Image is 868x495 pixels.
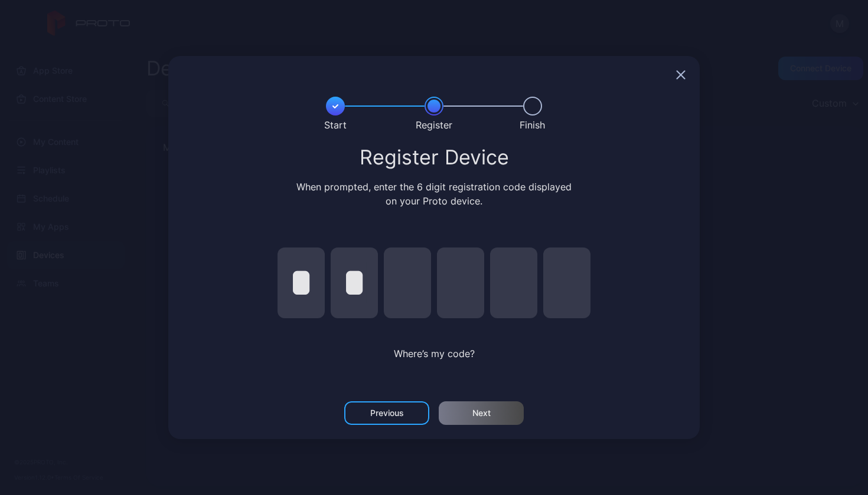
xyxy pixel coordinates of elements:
input: pin code 2 of 6 [331,247,378,318]
button: Next [439,401,524,425]
div: Previous [370,408,404,418]
div: Next [472,408,491,418]
div: Finish [520,118,545,132]
div: Register [416,118,452,132]
button: Previous [344,401,429,425]
input: pin code 6 of 6 [543,247,590,318]
input: pin code 1 of 6 [278,247,325,318]
span: Where’s my code? [394,348,475,359]
div: Register Device [182,147,686,168]
input: pin code 4 of 6 [437,247,484,318]
input: pin code 3 of 6 [384,247,431,318]
input: pin code 5 of 6 [490,247,537,318]
div: When prompted, enter the 6 digit registration code displayed on your Proto device. [294,180,575,208]
div: Start [324,118,347,132]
